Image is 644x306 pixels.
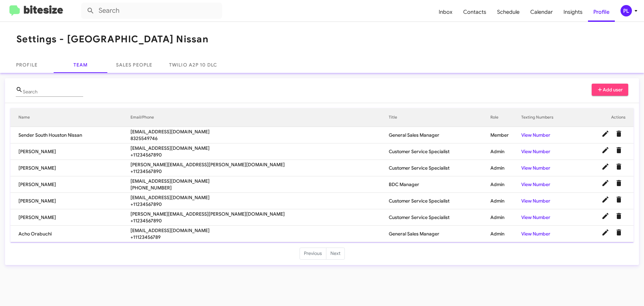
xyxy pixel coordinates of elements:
[130,184,389,191] span: [PHONE_NUMBER]
[389,108,490,127] th: Title
[10,193,130,209] td: [PERSON_NAME]
[130,128,389,135] span: [EMAIL_ADDRESS][DOMAIN_NAME]
[521,181,550,187] a: View Number
[575,108,634,127] th: Actions
[597,84,623,96] span: Add user
[130,217,389,224] span: +11234567890
[521,165,550,171] a: View Number
[521,108,575,127] th: Texting Numbers
[490,226,521,242] td: Admin
[130,194,389,201] span: [EMAIL_ADDRESS][DOMAIN_NAME]
[612,160,626,173] button: Delete User
[10,108,130,127] th: Name
[612,193,626,206] button: Delete User
[612,143,626,157] button: Delete User
[107,57,161,73] a: Sales People
[521,231,550,237] a: View Number
[130,168,389,175] span: +11234567890
[612,226,626,239] button: Delete User
[621,5,632,16] div: PL
[490,108,521,127] th: Role
[490,127,521,143] td: Member
[490,143,521,160] td: Admin
[130,161,389,168] span: [PERSON_NAME][EMAIL_ADDRESS][PERSON_NAME][DOMAIN_NAME]
[490,176,521,193] td: Admin
[612,209,626,223] button: Delete User
[10,176,130,193] td: [PERSON_NAME]
[130,135,389,142] span: 8325549746
[10,160,130,176] td: [PERSON_NAME]
[588,2,615,22] a: Profile
[558,2,588,22] a: Insights
[389,209,490,226] td: Customer Service Specialist
[521,148,550,155] a: View Number
[130,211,389,217] span: [PERSON_NAME][EMAIL_ADDRESS][PERSON_NAME][DOMAIN_NAME]
[130,201,389,208] span: +11234567890
[23,89,83,95] input: Name or Email
[10,209,130,226] td: [PERSON_NAME]
[521,214,550,220] a: View Number
[612,176,626,190] button: Delete User
[16,34,209,45] h1: Settings - [GEOGRAPHIC_DATA] Nissan
[81,3,222,19] input: Search
[130,234,389,241] span: +11123456789
[490,209,521,226] td: Admin
[54,57,107,73] a: Team
[130,145,389,151] span: [EMAIL_ADDRESS][DOMAIN_NAME]
[521,132,550,138] a: View Number
[492,2,525,22] a: Schedule
[612,127,626,140] button: Delete User
[10,226,130,242] td: Acho Orabuchi
[389,226,490,242] td: General Sales Manager
[130,151,389,158] span: +11234567890
[592,84,629,96] button: Add user
[521,198,550,204] a: View Number
[389,127,490,143] td: General Sales Manager
[10,127,130,143] td: Sender South Houston Nissan
[130,108,389,127] th: Email/Phone
[615,5,637,16] button: PL
[389,143,490,160] td: Customer Service Specialist
[389,193,490,209] td: Customer Service Specialist
[525,2,558,22] a: Calendar
[458,2,492,22] a: Contacts
[130,178,389,184] span: [EMAIL_ADDRESS][DOMAIN_NAME]
[389,176,490,193] td: BDC Manager
[433,2,458,22] a: Inbox
[490,193,521,209] td: Admin
[161,57,225,73] a: Twilio A2P 10 DLC
[389,160,490,176] td: Customer Service Specialist
[490,160,521,176] td: Admin
[130,227,389,234] span: [EMAIL_ADDRESS][DOMAIN_NAME]
[10,143,130,160] td: [PERSON_NAME]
